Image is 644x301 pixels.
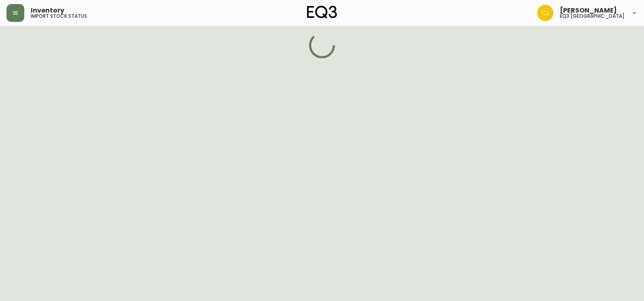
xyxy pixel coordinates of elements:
h5: import stock status [31,14,87,19]
img: logo [307,6,337,19]
img: 7836c8950ad67d536e8437018b5c2533 [537,5,553,21]
span: [PERSON_NAME] [560,7,617,14]
h5: eq3 [GEOGRAPHIC_DATA] [560,14,625,19]
span: Inventory [31,7,64,14]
